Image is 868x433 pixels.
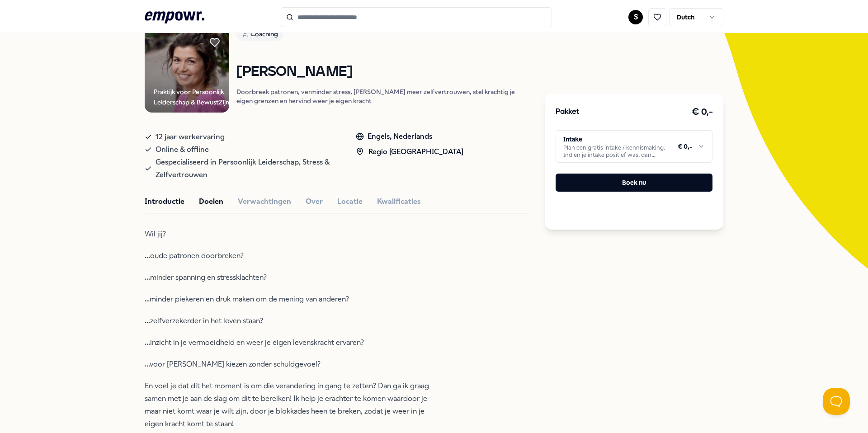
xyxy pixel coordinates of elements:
[145,228,439,240] p: Wil jij?
[556,174,712,192] button: Boek nu
[337,196,363,207] button: Locatie
[356,146,463,158] div: Regio [GEOGRAPHIC_DATA]
[236,87,530,105] p: Doorbreek patronen, verminder stress, [PERSON_NAME] meer zelfvertrouwen, stel krachtig je eigen g...
[236,28,530,44] a: Coaching
[145,196,184,207] button: Introductie
[281,7,552,27] input: Search for products, categories or subcategories
[145,271,439,284] p: ...minder spanning en stressklachten?
[145,380,439,430] p: En voel je dat dit het moment is om die verandering in gang te zetten? Dan ga ik graag samen met ...
[823,388,850,415] iframe: Help Scout Beacon - Open
[238,196,291,207] button: Verwachtingen
[377,196,421,207] button: Kwalificaties
[145,293,439,306] p: …minder piekeren en druk maken om de mening van anderen?
[145,315,439,327] p: ...zelfverzekerder in het leven staan?
[156,131,225,143] span: 12 jaar werkervaring
[156,143,209,156] span: Online & offline
[145,28,229,113] img: Product Image
[199,196,223,207] button: Doelen
[556,106,579,118] h3: Pakket
[236,64,530,80] h1: [PERSON_NAME]
[145,249,439,262] p: ...oude patronen doorbreken?
[356,131,463,142] div: Engels, Nederlands
[154,87,229,107] div: Praktijk voor Persoonlijk Leiderschap & BewustZijn
[306,196,323,207] button: Over
[145,358,439,371] p: ...voor [PERSON_NAME] kiezen zonder schuldgevoel?
[628,10,643,24] button: S
[156,156,338,181] span: Gespecialiseerd in Persoonlijk Leiderschap, Stress & Zelfvertrouwen
[145,336,439,349] p: ...inzicht in je vermoeidheid en weer je eigen levenskracht ervaren?
[692,105,713,119] h3: € 0,-
[236,28,283,41] div: Coaching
